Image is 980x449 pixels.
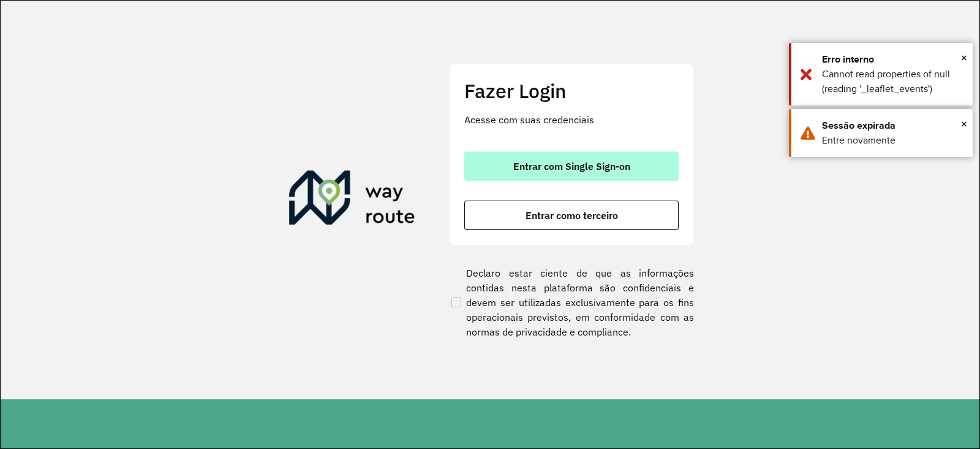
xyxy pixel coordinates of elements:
[822,52,963,67] div: Erro interno
[822,133,963,148] div: Entre novamente
[526,210,618,220] span: Entrar como terceiro
[822,118,963,133] div: Sessão expirada
[289,171,415,229] img: Roteirizador AmbevTech
[513,161,630,171] span: Entrar com Single Sign-on
[464,112,679,127] p: Acesse com suas credenciais
[449,266,694,339] label: Declaro estar ciente de que as informações contidas nesta plataforma são confidenciais e devem se...
[464,152,679,181] button: button
[464,79,679,102] h2: Fazer Login
[961,48,967,67] button: Close
[961,115,967,133] button: Close
[464,201,679,230] button: button
[961,48,967,67] span: ×
[961,115,967,133] span: ×
[822,67,963,96] div: Cannot read properties of null (reading '_leaflet_events')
